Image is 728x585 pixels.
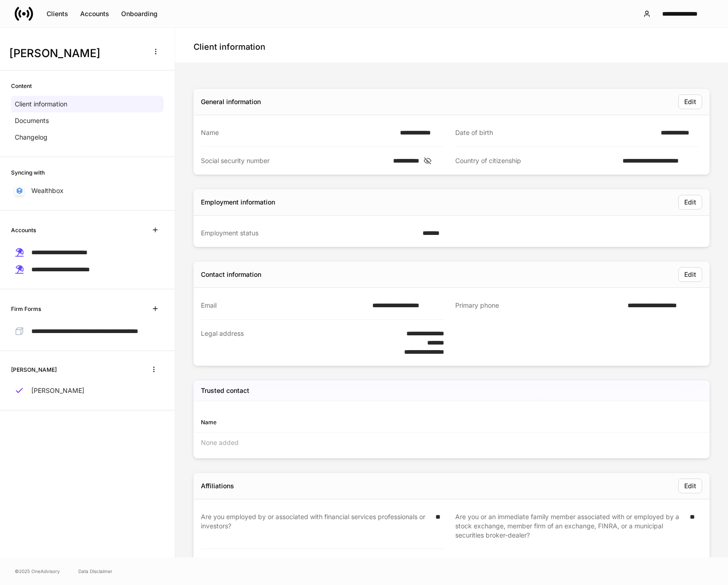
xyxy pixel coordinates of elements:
[455,156,617,165] div: Country of citizenship
[80,11,109,17] div: Accounts
[201,156,387,165] div: Social security number
[41,6,74,21] button: Clients
[11,182,164,199] a: Wealthbox
[121,11,158,17] div: Onboarding
[678,479,702,493] button: Edit
[15,116,49,125] p: Documents
[455,512,684,540] div: Are you or an immediate family member associated with or employed by a stock exchange, member fir...
[11,304,41,313] h6: Firm Forms
[678,94,702,109] button: Edit
[9,46,142,61] h3: [PERSON_NAME]
[115,6,164,21] button: Onboarding
[15,567,60,575] span: © 2025 OneAdvisory
[11,112,164,129] a: Documents
[74,6,115,21] button: Accounts
[194,433,710,453] div: None added
[684,99,696,105] div: Edit
[47,11,68,17] div: Clients
[31,186,64,195] p: Wealthbox
[11,365,57,374] h6: [PERSON_NAME]
[201,198,275,207] div: Employment information
[684,199,696,205] div: Edit
[455,301,622,310] div: Primary phone
[11,96,164,112] a: Client information
[11,226,36,234] h6: Accounts
[455,128,655,137] div: Date of birth
[11,82,32,90] h6: Content
[678,267,702,282] button: Edit
[11,168,45,177] h6: Syncing with
[78,567,112,575] a: Data Disclaimer
[201,329,376,357] div: Legal address
[684,483,696,489] div: Edit
[194,41,265,53] h4: Client information
[201,128,394,137] div: Name
[684,271,696,278] div: Edit
[201,418,452,427] div: Name
[201,228,417,238] div: Employment status
[678,195,702,210] button: Edit
[201,481,234,491] div: Affiliations
[11,129,164,146] a: Changelog
[15,99,67,109] p: Client information
[11,382,164,399] a: [PERSON_NAME]
[201,512,430,539] div: Are you employed by or associated with financial services professionals or investors?
[201,270,261,279] div: Contact information
[15,133,47,142] p: Changelog
[201,97,261,106] div: General information
[201,386,249,395] h5: Trusted contact
[31,386,84,395] p: [PERSON_NAME]
[201,301,367,310] div: Email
